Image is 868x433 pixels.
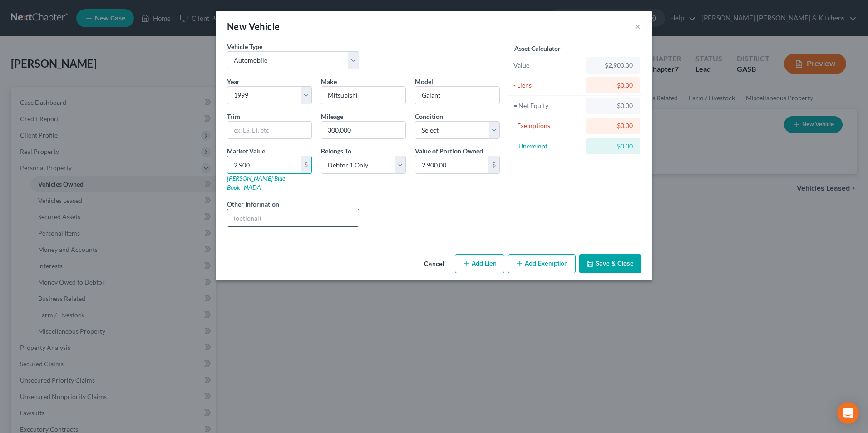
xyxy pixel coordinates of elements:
[837,402,859,424] div: Open Intercom Messenger
[227,156,301,173] input: 0.00
[415,146,483,156] label: Value of Portion Owned
[488,156,499,173] div: $
[321,78,337,85] span: Make
[227,199,279,209] label: Other Information
[415,87,499,104] input: ex. Altima
[593,142,633,151] div: $0.00
[455,254,504,273] button: Add Lien
[301,156,311,173] div: $
[508,254,576,273] button: Add Exemption
[593,81,633,90] div: $0.00
[417,255,451,273] button: Cancel
[227,209,359,226] input: (optional)
[593,101,633,110] div: $0.00
[593,61,633,70] div: $2,900.00
[321,112,343,121] label: Mileage
[227,122,311,139] input: ex. LS, LT, etc
[227,42,262,51] label: Vehicle Type
[579,254,641,273] button: Save & Close
[227,174,285,191] a: [PERSON_NAME] Blue Book
[415,156,488,173] input: 0.00
[593,121,633,130] div: $0.00
[513,101,582,110] div: = Net Equity
[227,20,280,33] div: New Vehicle
[513,121,582,130] div: - Exemptions
[321,122,405,139] input: --
[227,146,265,156] label: Market Value
[321,87,405,104] input: ex. Nissan
[514,44,561,53] label: Asset Calculator
[415,112,443,121] label: Condition
[635,21,641,32] button: ×
[227,77,240,86] label: Year
[244,183,261,191] a: NADA
[227,112,240,121] label: Trim
[513,61,582,70] div: Value
[513,142,582,151] div: = Unexempt
[321,147,351,155] span: Belongs To
[415,77,433,86] label: Model
[513,81,582,90] div: - Liens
